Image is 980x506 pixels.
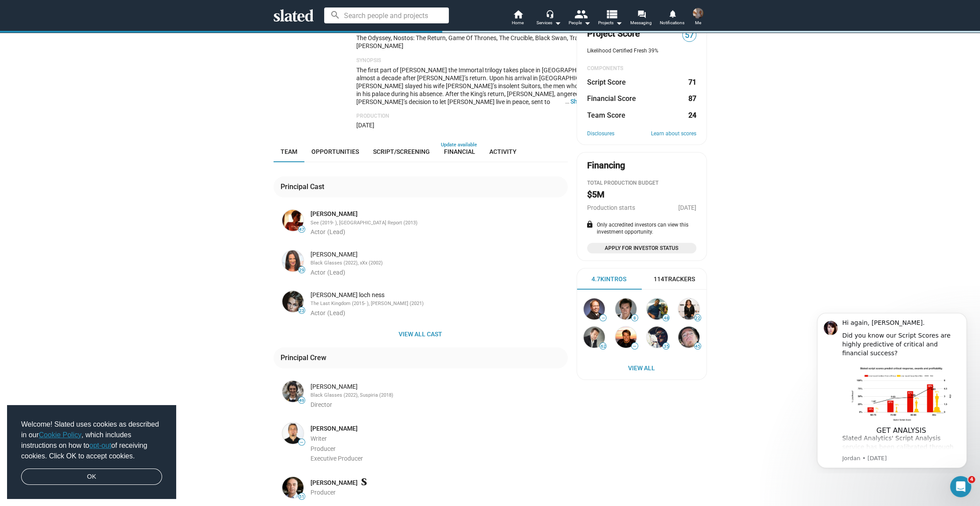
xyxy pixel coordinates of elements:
span: 51 [299,494,305,499]
a: Messaging [626,9,657,28]
img: thea sofie loch ness [282,291,303,312]
dt: Script Score [587,78,626,87]
div: 4.7k Intros [592,275,626,283]
span: View all cast [281,326,561,342]
span: — [299,440,305,445]
img: Stephen H... [678,327,699,348]
span: Financial [444,148,475,155]
dd: 71 [688,78,696,87]
a: [PERSON_NAME] [311,479,358,487]
a: Team [274,141,304,162]
span: Production starts [587,204,635,211]
span: Activity [489,148,517,155]
mat-icon: home [513,9,523,19]
div: 114 Trackers [654,275,695,283]
span: [DATE] [356,122,374,129]
span: Actor [311,309,325,316]
a: opt-out [89,442,111,449]
dt: Team Score [587,111,625,120]
p: Synopsis [356,57,601,64]
div: [PERSON_NAME] [311,250,566,259]
img: Hawk Younkins [615,327,636,348]
mat-icon: lock [586,220,594,228]
div: The Last Kingdom (2015- ), [PERSON_NAME] (2021) [311,301,566,307]
span: 8 [632,316,638,321]
mat-icon: arrow_drop_down [582,18,592,28]
div: [PERSON_NAME] loch ness [311,291,566,299]
p: Production [356,113,601,120]
div: [PERSON_NAME] [311,383,566,391]
dd: 24 [688,111,696,120]
dd: 87 [688,94,696,103]
span: (Lead) [327,269,345,276]
a: Cookie Policy [39,431,81,439]
a: View All [579,360,705,376]
div: cookieconsent [7,405,176,499]
img: Asia Argento [282,250,303,272]
span: Opportunities [311,148,359,155]
input: Search people and projects [324,7,449,23]
span: 35 [663,344,669,349]
span: 62 [600,344,606,349]
div: See (2019- ), [GEOGRAPHIC_DATA] Report (2013) [311,220,566,227]
span: Executive Producer [311,455,363,462]
div: Only accredited investors can view this investment opportunity. [587,222,696,236]
span: Project Score [587,28,640,40]
span: Apply for Investor Status [592,244,691,253]
iframe: Intercom notifications message [804,305,980,473]
a: Learn about scores [651,130,696,138]
h2: $5M [587,189,604,201]
span: Writer [311,435,327,442]
a: [PERSON_NAME] [311,210,358,218]
div: Principal Cast [281,182,328,191]
span: 57 [683,30,696,41]
mat-icon: forum [637,10,645,18]
div: Slated Analytics' Script Analysis service has been calibrated through the process of analyzing hu... [38,129,156,207]
img: Gregory B... [584,298,605,320]
a: Activity [482,141,524,162]
mat-icon: notifications [668,9,676,18]
p: Message from Jordan, sent 1d ago [38,149,156,157]
div: Black Glasses (2022), xXx (2002) [311,260,566,267]
button: People [564,9,595,28]
div: Principal Crew [281,353,330,362]
a: Financial [437,141,482,162]
mat-icon: headset_mic [546,10,554,18]
a: Home [503,9,533,28]
span: — [600,316,606,320]
span: 47 [299,227,305,232]
iframe: Intercom live chat [950,476,971,497]
span: 23 [299,308,305,313]
span: View All [586,360,698,376]
span: Script/Screening [373,148,430,155]
img: Christian Camargo [282,210,303,231]
a: Script/Screening [366,141,437,162]
a: Opportunities [304,141,366,162]
span: [DATE] [678,204,696,211]
span: Actor [311,228,325,235]
button: Projects [595,9,626,28]
span: 22 [695,316,701,321]
span: Producer [311,445,336,452]
img: Dario Argento [282,381,303,402]
span: Messaging [630,18,652,28]
button: Jayson ThompsonMe [688,6,709,29]
span: 48 [663,316,669,321]
div: Financing [587,160,625,171]
img: Jayson Thompson [693,8,703,19]
div: COMPONENTS [587,65,696,72]
img: Haydn Wazelle [647,327,668,348]
span: Director [311,401,332,408]
div: Services [536,18,561,28]
mat-icon: people [574,7,587,20]
span: Home [512,18,524,28]
span: 45 [695,344,701,349]
div: People [569,18,591,28]
dt: Financial Score [587,94,636,103]
span: — [632,344,638,349]
span: Producer [311,489,336,496]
